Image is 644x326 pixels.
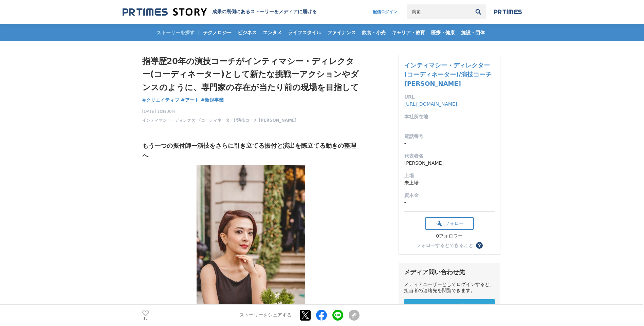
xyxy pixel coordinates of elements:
a: 配信ログイン [366,4,404,19]
a: #新規事業 [201,97,224,104]
dt: URL [404,94,495,101]
p: 13 [142,317,149,320]
a: 施設・団体 [458,24,487,41]
span: キャリア・教育 [389,29,428,36]
a: キャリア・教育 [389,24,428,41]
a: #アート [181,97,199,104]
dd: 未上場 [404,179,495,186]
dt: 電話番号 [404,133,495,140]
span: #クリエイティブ [142,97,180,103]
dt: 資本金 [404,192,495,199]
a: エンタメ [260,24,284,41]
a: 医療・健康 [428,24,458,41]
div: 0フォロワー [425,233,474,239]
dt: 代表者名 [404,152,495,160]
a: テクノロジー [200,24,234,41]
div: フォローするとできること [416,243,473,248]
a: 飲食・小売 [359,24,388,41]
button: 検索 [471,4,486,19]
a: 成果の裏側にあるストーリーをメディアに届ける 成果の裏側にあるストーリーをメディアに届ける [123,7,317,17]
span: [DATE] 10時00分 [142,108,297,115]
h1: 指導歴20年の演技コーチがインティマシー・ディレクター(コーディネーター)として新たな挑戦ーアクションやダンスのように、専門家の存在が当たり前の現場を目指して [142,55,360,94]
a: インティマシー・ディレクター(コーディネーター)/演技コーチ [PERSON_NAME] [142,117,297,123]
a: インティマシー・ディレクター(コーディネーター)/演技コーチ [PERSON_NAME] [404,62,492,87]
span: 飲食・小売 [359,29,388,36]
a: メディアユーザー 新規登録 無料 [404,299,495,321]
h2: 成果の裏側にあるストーリーをメディアに届ける [212,9,317,15]
input: キーワードで検索 [407,4,471,19]
img: prtimes [494,9,522,15]
dt: 上場 [404,172,495,179]
span: ？ [477,243,482,248]
button: ？ [476,242,483,249]
span: テクノロジー [200,29,234,36]
strong: もう一つの振付師ー演技をさらに引き立てる振付と演出を際立てる動きの整理へ [142,142,356,159]
a: ライフスタイル [285,24,324,41]
a: #クリエイティブ [142,97,180,104]
a: ファイナンス [325,24,358,41]
span: #アート [181,97,199,103]
a: ビジネス [235,24,259,41]
span: ライフスタイル [285,29,324,36]
span: #新規事業 [201,97,224,103]
dd: - [404,140,495,147]
dd: - [404,120,495,127]
span: エンタメ [260,29,284,36]
p: ストーリーをシェアする [239,312,292,319]
span: 施設・団体 [458,29,487,36]
img: 成果の裏側にあるストーリーをメディアに届ける [123,7,207,17]
div: メディア問い合わせ先 [404,268,495,276]
span: 医療・健康 [428,29,458,36]
dd: [PERSON_NAME] [404,160,495,167]
span: メディアユーザー 新規登録 [416,303,483,310]
div: メディアユーザーとしてログインすると、担当者の連絡先を閲覧できます。 [404,282,495,294]
button: フォロー [425,217,474,230]
span: ビジネス [235,29,259,36]
span: ファイナンス [325,29,358,36]
dd: - [404,199,495,206]
dt: 本社所在地 [404,113,495,120]
a: [URL][DOMAIN_NAME] [404,101,457,107]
